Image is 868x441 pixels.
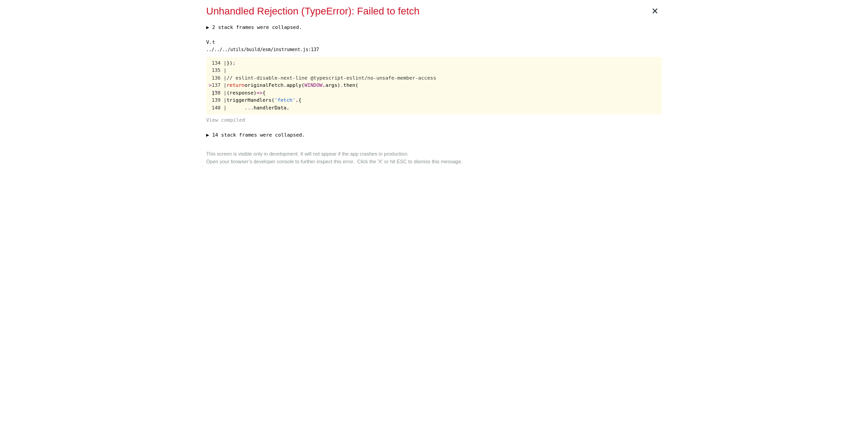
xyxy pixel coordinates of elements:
[206,24,662,32] button: ▶ 2 stack frames were collapsed.
[212,60,226,66] span: 134 |
[283,82,287,88] span: .
[256,90,262,96] span: =>
[226,90,256,96] span: (response)
[322,82,325,88] span: ,
[274,97,295,103] span: 'fetch'
[233,60,236,66] span: ;
[212,97,226,103] span: 139 |
[245,82,283,88] span: originalFetch
[325,82,340,88] span: args)
[304,82,322,88] span: WINDOW
[212,67,226,73] span: 135 |
[215,90,218,96] span: ^
[209,82,212,88] span: >
[344,82,359,88] span: then(
[212,75,226,81] span: 136 |
[206,4,647,19] div: Unhandled Rejection (TypeError): Failed to fetch
[206,47,319,52] span: ../../../utils/build/esm/instrument.js:137
[212,90,226,96] span: 138 |
[245,105,254,111] span: ...
[287,82,305,88] span: apply(
[212,90,215,96] span: |
[226,60,232,66] span: })
[206,39,662,47] div: V.t
[287,105,290,111] span: ,
[296,97,299,103] span: ,
[212,105,226,111] span: 140 |
[226,75,436,81] span: // eslint-disable-next-line @typescript-eslint/no-unsafe-member-access
[206,117,662,124] button: View compiled
[263,90,266,96] span: {
[298,97,302,103] span: {
[226,97,274,103] span: triggerHandlers(
[340,82,344,88] span: .
[206,132,662,139] button: ▶ 14 stack frames were collapsed.
[206,150,662,165] div: This screen is visible only in development. It will not appear if the app crashes in production. ...
[212,82,226,88] span: 137 |
[226,82,245,88] span: return
[254,105,287,111] span: handlerData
